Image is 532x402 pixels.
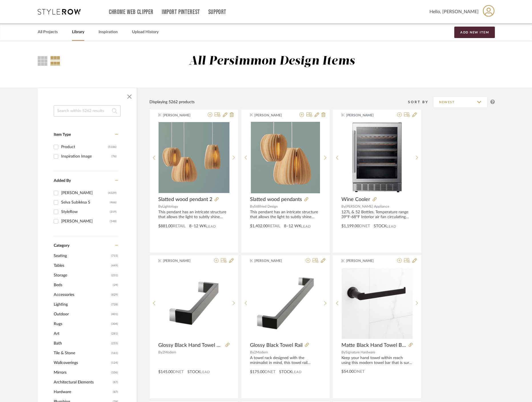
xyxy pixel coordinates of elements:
span: [PERSON_NAME] [163,258,199,263]
span: Lead [206,224,216,228]
span: DNET [173,370,184,374]
div: Product [61,142,108,152]
span: Tables [54,261,110,270]
div: 127L & 52 Bottles. Temperature range 39°F-68°F Interior air fan circulating Seamless S.S door fra... [341,210,413,220]
span: Accessories [54,290,110,300]
span: By [341,205,345,208]
span: Architectural Elements [54,377,111,387]
img: Matte Black Hand Towel Bar [342,268,413,339]
span: Added By [54,179,71,183]
span: 2Modern [254,351,268,354]
span: Art [54,329,110,339]
span: DNET [359,224,370,228]
div: This pendant has an intricate structure that allows the light to subtly shine through the thin wo... [250,210,321,220]
span: STOCK [279,369,292,375]
div: Inspiration Image [61,152,111,161]
span: $1,402.00 [250,224,268,228]
span: DNET [265,370,275,374]
a: Library [72,28,84,36]
span: Glossy Black Towel Rail [250,342,303,349]
span: $1,199.00 [341,224,359,228]
span: Rugs [54,319,110,329]
div: StyleRow [61,207,110,216]
span: By [158,205,162,208]
span: $54.00 [341,370,354,374]
span: Lightology [162,205,178,208]
span: 8–12 WK [189,223,206,229]
span: Retail [268,224,280,228]
span: Seating [54,251,110,261]
span: Hello, [PERSON_NAME] [429,8,479,15]
img: Glossy Black Towel Rail [250,268,321,339]
button: Close [124,91,135,102]
div: (76) [111,152,117,161]
span: $175.00 [250,370,265,374]
span: Matte Black Hand Towel Bar [341,342,406,349]
span: Hardware [54,387,111,397]
span: (449) [111,261,118,270]
span: By [341,351,345,354]
img: Slatted wood pendant 2 [159,122,229,193]
span: [PERSON_NAME] [346,113,382,118]
span: Stillfried Design [254,205,278,208]
input: Search within 5262 results [54,105,121,117]
span: [PERSON_NAME] [163,113,199,118]
span: [PERSON_NAME] [346,258,382,263]
span: (281) [111,329,118,338]
img: Glossy Black Hand Towel Ring [159,268,229,339]
img: Wine Cooler [351,122,404,193]
span: By [158,351,162,354]
span: Slatted wood pendants [250,196,302,203]
span: (29) [113,280,118,290]
a: All Projects [38,28,58,36]
span: [PERSON_NAME] [254,113,290,118]
div: This pendant has an intricate structure that allows the light to subtly shine through the thin wo... [158,210,229,220]
span: Retail [173,224,185,228]
span: Beds [54,280,111,290]
span: (304) [111,319,118,329]
a: Chrome Web Clipper [109,10,153,15]
span: (231) [111,271,118,280]
span: Storage [54,270,110,280]
span: STOCK [374,223,387,229]
span: Wallcoverings [54,358,110,368]
span: (87) [113,378,118,387]
a: Support [208,10,226,15]
span: STOCK [187,369,200,375]
div: Sort By [408,99,433,105]
span: (829) [111,290,118,299]
span: Lead [387,224,396,228]
img: Slatted wood pendants [251,122,320,193]
span: Wine Cooler [341,196,370,203]
span: Lead [200,370,210,374]
span: (728) [111,300,118,309]
span: 2Modern [162,351,176,354]
span: By [250,205,254,208]
span: 8–12 WK [284,223,301,229]
span: By [250,351,254,354]
span: (161) [111,349,118,358]
span: Glossy Black Hand Towel Ring [158,342,223,349]
span: DNET [354,370,365,374]
div: (466) [110,198,117,207]
div: All Persimmon Design Items [189,54,355,69]
span: $145.00 [158,370,173,374]
span: Item Type [54,133,71,137]
span: [PERSON_NAME] [254,258,290,263]
span: Lead [292,370,302,374]
span: Bath [54,339,110,348]
div: [PERSON_NAME] [61,188,108,198]
span: (715) [111,251,118,260]
a: Inspiration [99,28,118,36]
span: Lead [301,224,311,228]
span: [PERSON_NAME] Appliance [345,205,389,208]
div: (4329) [108,188,117,198]
span: Slatted wood pendant 2 [158,196,212,203]
span: (255) [111,339,118,348]
span: (124) [111,358,118,367]
div: [PERSON_NAME] [61,217,110,226]
span: $881.00 [158,224,173,228]
button: Add New Item [454,27,495,38]
span: Lighting [54,300,110,309]
span: Signature Hardware [345,351,375,354]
